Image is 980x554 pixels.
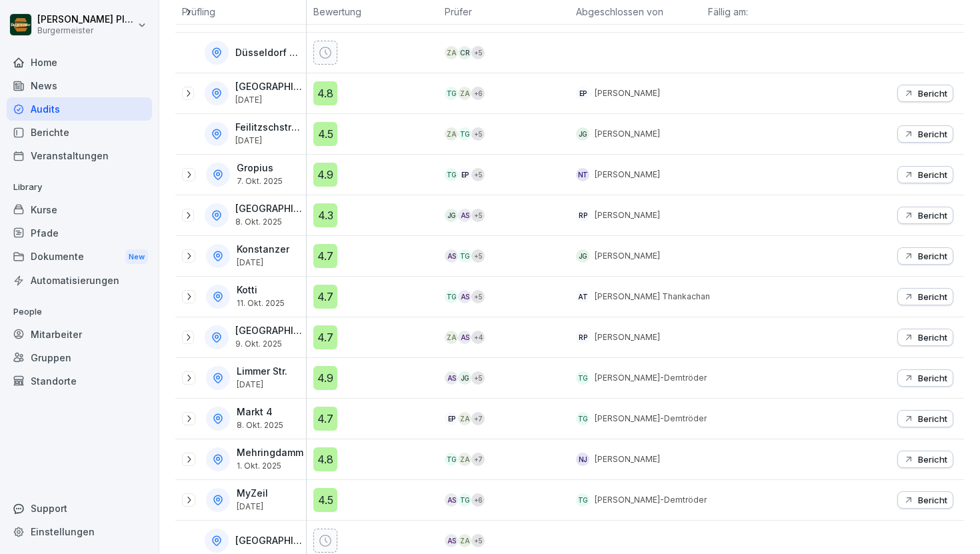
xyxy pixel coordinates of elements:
[595,413,707,425] p: [PERSON_NAME]-Demtröder
[458,331,471,344] div: AS
[471,87,485,100] div: + 6
[458,209,471,222] div: AS
[458,46,471,59] div: CR
[897,85,953,102] button: Bericht
[445,493,458,507] div: AS
[471,127,485,141] div: + 5
[235,535,303,547] p: [GEOGRAPHIC_DATA]
[445,209,458,222] div: JG
[235,203,303,215] p: [GEOGRAPHIC_DATA]
[7,520,152,543] a: Einstellungen
[237,163,283,174] p: Gropius
[918,413,947,424] p: Bericht
[7,221,152,245] a: Pfade
[458,168,471,181] div: EP
[471,453,485,466] div: + 7
[458,453,471,466] div: ZA
[235,325,303,337] p: [GEOGRAPHIC_DATA]
[7,245,152,269] div: Dokumente
[237,380,287,389] p: [DATE]
[458,493,471,507] div: TG
[7,177,152,198] p: Library
[235,95,303,105] p: [DATE]
[445,331,458,344] div: ZA
[7,323,152,346] a: Mitarbeiter
[182,5,299,19] p: Prüfling
[445,87,458,100] div: TG
[918,373,947,383] p: Bericht
[471,412,485,425] div: + 7
[125,249,148,265] div: New
[235,81,303,93] p: [GEOGRAPHIC_DATA]
[445,371,458,385] div: AS
[458,290,471,303] div: AS
[313,244,337,268] div: 4.7
[471,46,485,59] div: + 5
[595,494,707,506] p: [PERSON_NAME]-Demtröder
[445,412,458,425] div: EP
[313,5,431,19] p: Bewertung
[576,209,589,222] div: RP
[313,447,337,471] div: 4.8
[595,331,660,343] p: [PERSON_NAME]
[7,97,152,121] a: Audits
[445,534,458,547] div: AS
[471,168,485,181] div: + 5
[445,168,458,181] div: TG
[897,288,953,305] button: Bericht
[576,290,589,303] div: AT
[897,451,953,468] button: Bericht
[235,47,303,59] p: Düsseldorf Am Wehrhahn
[37,26,135,35] p: Burgermeister
[458,127,471,141] div: TG
[237,258,289,267] p: [DATE]
[237,421,283,430] p: 8. Okt. 2025
[576,87,589,100] div: EP
[313,203,337,227] div: 4.3
[897,166,953,183] button: Bericht
[237,244,289,255] p: Konstanzer
[237,407,283,418] p: Markt 4
[897,329,953,346] button: Bericht
[7,51,152,74] a: Home
[237,285,285,296] p: Kotti
[576,412,589,425] div: TG
[897,207,953,224] button: Bericht
[458,534,471,547] div: ZA
[7,369,152,393] a: Standorte
[918,251,947,261] p: Bericht
[576,127,589,141] div: JG
[237,488,268,499] p: MyZeil
[7,198,152,221] a: Kurse
[897,125,953,143] button: Bericht
[235,136,303,145] p: [DATE]
[313,325,337,349] div: 4.7
[471,209,485,222] div: + 5
[237,366,287,377] p: Limmer Str.
[576,493,589,507] div: TG
[445,453,458,466] div: TG
[7,245,152,269] a: DokumenteNew
[7,269,152,292] a: Automatisierungen
[471,249,485,263] div: + 5
[458,249,471,263] div: TG
[445,127,458,141] div: ZA
[7,144,152,167] div: Veranstaltungen
[576,168,589,181] div: NT
[595,87,660,99] p: [PERSON_NAME]
[445,46,458,59] div: ZA
[918,88,947,99] p: Bericht
[7,497,152,520] div: Support
[918,495,947,505] p: Bericht
[237,461,303,471] p: 1. Okt. 2025
[7,121,152,144] a: Berichte
[313,366,337,390] div: 4.9
[7,74,152,97] div: News
[445,290,458,303] div: TG
[918,129,947,139] p: Bericht
[237,177,283,186] p: 7. Okt. 2025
